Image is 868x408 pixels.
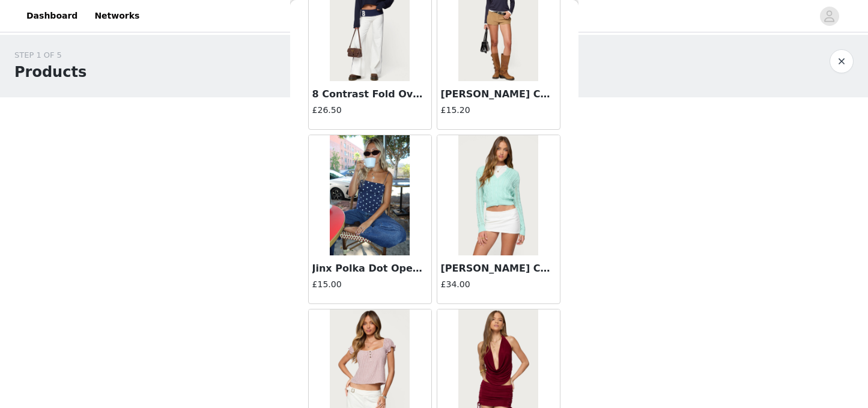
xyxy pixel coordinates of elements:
[441,261,556,276] h3: [PERSON_NAME] Cable Knit Cardigan
[87,2,147,29] a: Networks
[312,278,428,291] h4: £15.00
[458,135,538,255] img: Haisley Cable Knit Cardigan
[14,61,86,83] h1: Products
[19,2,85,29] a: Dashboard
[14,49,86,61] div: STEP 1 OF 5
[824,7,835,26] div: avatar
[312,104,428,117] h4: £26.50
[441,278,556,291] h4: £34.00
[441,87,556,102] h3: [PERSON_NAME] Corduroy Micro Shorts
[312,87,428,102] h3: 8 Contrast Fold Over Wide Leg Trousers
[330,135,410,255] img: Jinx Polka Dot Open-Back Top
[441,104,556,117] h4: £15.20
[312,261,428,276] h3: Jinx Polka Dot Open-Back Top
